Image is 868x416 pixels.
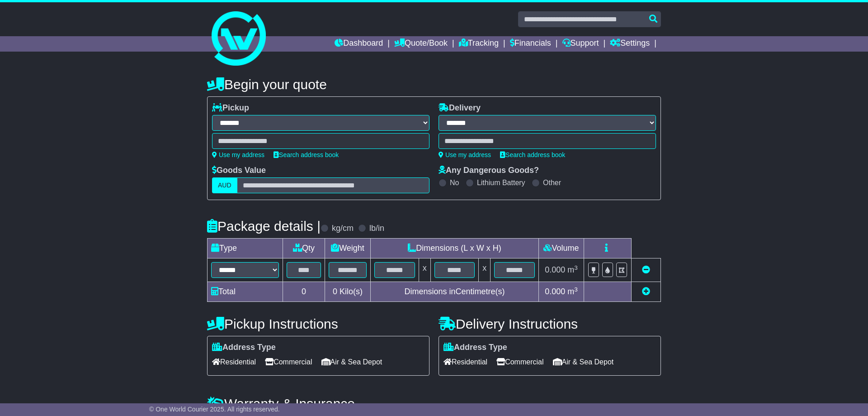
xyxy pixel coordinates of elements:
[212,103,249,113] label: Pickup
[419,258,430,282] td: x
[543,178,561,187] label: Other
[265,355,312,369] span: Commercial
[439,166,539,176] label: Any Dangerous Goods?
[479,258,491,282] td: x
[332,224,354,234] label: kg/cm
[574,286,578,293] sup: 3
[208,239,283,258] td: Type
[207,219,321,234] h4: Package details |
[459,36,499,52] a: Tracking
[207,396,661,411] h4: Warranty & Insurance
[325,282,371,302] td: Kilo(s)
[496,355,543,369] span: Commercial
[212,166,266,176] label: Goods Value
[208,282,283,302] td: Total
[553,355,614,369] span: Air & Sea Depot
[500,151,565,158] a: Search address book
[207,316,429,331] h4: Pickup Instructions
[567,287,578,296] span: m
[321,355,382,369] span: Air & Sea Depot
[283,282,325,302] td: 0
[369,224,384,234] label: lb/in
[545,287,565,296] span: 0.000
[574,264,578,271] sup: 3
[370,282,538,302] td: Dimensions in Centimetre(s)
[212,177,237,193] label: AUD
[450,178,459,187] label: No
[212,355,256,369] span: Residential
[439,151,491,158] a: Use my address
[443,355,487,369] span: Residential
[394,36,448,52] a: Quote/Book
[545,265,565,274] span: 0.000
[283,239,325,258] td: Qty
[642,265,650,274] a: Remove this item
[212,343,276,353] label: Address Type
[274,151,339,158] a: Search address book
[335,36,383,52] a: Dashboard
[567,265,578,274] span: m
[370,239,538,258] td: Dimensions (L x W x H)
[207,77,661,92] h4: Begin your quote
[439,103,481,113] label: Delivery
[149,406,280,413] span: © One World Courier 2025. All rights reserved.
[510,36,551,52] a: Financials
[325,239,371,258] td: Weight
[333,287,337,296] span: 0
[642,287,650,296] a: Add new item
[562,36,599,52] a: Support
[439,316,661,331] h4: Delivery Instructions
[610,36,650,52] a: Settings
[538,239,584,258] td: Volume
[477,178,525,187] label: Lithium Battery
[443,343,507,353] label: Address Type
[212,151,264,158] a: Use my address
